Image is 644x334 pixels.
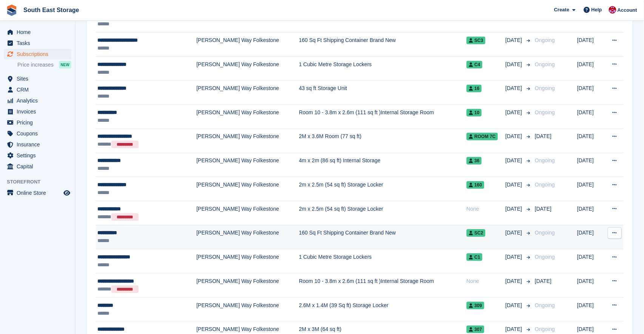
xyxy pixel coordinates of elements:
[299,105,467,129] td: Room 10 - 3.8m x 2.6m (111 sq ft )Internal Storage Room
[196,177,299,201] td: [PERSON_NAME] Way Folkestone
[535,133,552,139] span: [DATE]
[467,229,485,237] span: SC2
[535,109,555,115] span: Ongoing
[17,117,62,128] span: Pricing
[62,188,71,197] a: Preview store
[299,153,467,177] td: 4m x 2m (86 sq ft) Internal Storage
[17,61,54,68] span: Price increases
[4,84,71,95] a: menu
[4,27,71,37] a: menu
[299,33,467,57] td: 160 Sq Ft Shipping Container Brand New
[467,326,484,333] span: 307
[299,297,467,322] td: 2.6M x 1.4M (39 Sq ft) Storage Locker
[505,253,524,261] span: [DATE]
[467,181,484,189] span: 160
[299,81,467,105] td: 43 sq ft Storage Unit
[535,157,555,163] span: Ongoing
[535,278,552,284] span: [DATE]
[196,249,299,273] td: [PERSON_NAME] Way Folkestone
[17,106,62,117] span: Invoices
[467,37,485,44] span: SC3
[196,33,299,57] td: [PERSON_NAME] Way Folkestone
[4,38,71,48] a: menu
[17,128,62,139] span: Coupons
[20,4,82,16] a: South East Storage
[299,177,467,201] td: 2m x 2.5m (54 sq ft) Storage Locker
[299,225,467,249] td: 160 Sq Ft Shipping Container Brand New
[505,61,524,68] span: [DATE]
[196,129,299,153] td: [PERSON_NAME] Way Folkestone
[299,201,467,225] td: 2m x 2.5m (54 sq ft) Storage Locker
[17,139,62,150] span: Insurance
[535,230,555,236] span: Ongoing
[577,56,604,81] td: [DATE]
[577,105,604,129] td: [DATE]
[505,157,524,165] span: [DATE]
[4,117,71,128] a: menu
[505,277,524,285] span: [DATE]
[535,85,555,91] span: Ongoing
[467,277,505,285] div: None
[535,37,555,43] span: Ongoing
[505,84,524,92] span: [DATE]
[505,109,524,117] span: [DATE]
[17,188,62,198] span: Online Store
[17,38,62,48] span: Tasks
[467,109,482,117] span: 10
[535,206,552,212] span: [DATE]
[4,188,71,198] a: menu
[577,177,604,201] td: [DATE]
[4,49,71,59] a: menu
[505,132,524,140] span: [DATE]
[17,27,62,37] span: Home
[467,61,482,68] span: C4
[577,225,604,249] td: [DATE]
[467,253,482,261] span: C1
[17,49,62,59] span: Subscriptions
[17,84,62,95] span: CRM
[196,105,299,129] td: [PERSON_NAME] Way Folkestone
[196,297,299,322] td: [PERSON_NAME] Way Folkestone
[577,297,604,322] td: [DATE]
[196,56,299,81] td: [PERSON_NAME] Way Folkestone
[299,273,467,297] td: Room 10 - 3.8m x 2.6m (111 sq ft )Internal Storage Room
[4,95,71,106] a: menu
[554,6,569,14] span: Create
[4,106,71,117] a: menu
[609,6,616,14] img: Roger Norris
[196,225,299,249] td: [PERSON_NAME] Way Folkestone
[299,56,467,81] td: 1 Cubic Metre Storage Lockers
[577,129,604,153] td: [DATE]
[467,157,482,165] span: 36
[17,95,62,106] span: Analytics
[4,73,71,84] a: menu
[467,302,484,309] span: 309
[535,326,555,332] span: Ongoing
[17,61,71,69] a: Price increases NEW
[577,201,604,225] td: [DATE]
[299,249,467,273] td: 1 Cubic Metre Storage Lockers
[6,5,17,16] img: stora-icon-8386f47178a22dfd0bd8f6a31ec36ba5ce8667c1dd55bd0f319d3a0aa187defe.svg
[505,301,524,309] span: [DATE]
[618,6,637,14] span: Account
[4,150,71,161] a: menu
[59,61,71,68] div: NEW
[535,302,555,308] span: Ongoing
[505,229,524,237] span: [DATE]
[17,161,62,172] span: Capital
[4,161,71,172] a: menu
[299,129,467,153] td: 2M x 3.6M Room (77 sq ft)
[196,273,299,297] td: [PERSON_NAME] Way Folkestone
[7,178,75,186] span: Storefront
[467,133,498,140] span: Room 7c
[535,254,555,260] span: Ongoing
[196,153,299,177] td: [PERSON_NAME] Way Folkestone
[505,181,524,189] span: [DATE]
[535,61,555,67] span: Ongoing
[505,205,524,213] span: [DATE]
[505,325,524,333] span: [DATE]
[577,249,604,273] td: [DATE]
[196,201,299,225] td: [PERSON_NAME] Way Folkestone
[4,128,71,139] a: menu
[17,150,62,161] span: Settings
